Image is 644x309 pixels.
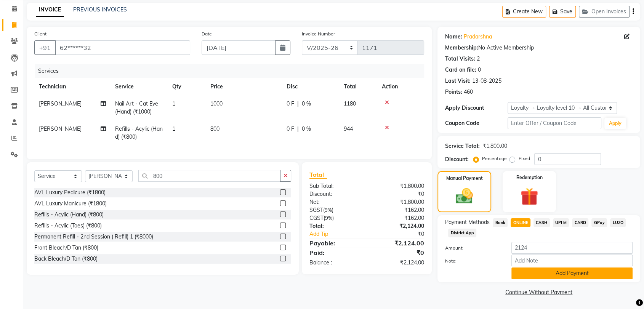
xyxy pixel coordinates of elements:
input: Search by Name/Mobile/Email/Code [55,40,190,55]
span: Refills - Acylic (Hand) (₹800) [115,125,163,140]
div: Payable: [304,239,367,248]
div: No Active Membership [445,44,633,52]
span: UPI M [553,218,569,227]
span: 800 [210,125,219,132]
span: 1 [172,125,175,132]
span: Payment Methods [445,218,490,226]
label: Note: [439,258,506,264]
label: Percentage [482,155,506,162]
input: Add Note [511,255,633,266]
div: Discount: [445,155,469,163]
th: Price [206,78,282,95]
span: [PERSON_NAME] [39,125,82,132]
span: 0 % [302,100,311,108]
span: LUZO [610,218,626,227]
label: Amount: [439,245,506,251]
span: 1000 [210,100,223,107]
div: ₹2,124.00 [367,239,430,248]
div: Discount: [304,190,367,198]
th: Service [111,78,168,95]
span: [PERSON_NAME] [39,100,82,107]
button: Add Payment [511,267,633,279]
div: ₹162.00 [367,206,430,214]
div: ₹0 [367,190,430,198]
label: Client [34,30,46,37]
label: Invoice Number [302,30,335,37]
span: 9% [325,215,332,221]
div: Paid: [304,248,367,257]
div: Refills - Acylic (Toes) (₹800) [34,222,102,230]
div: ₹1,800.00 [367,198,430,206]
div: Permanent Refill - 2nd Session ( Refill) 1 (₹8000) [34,233,153,241]
th: Disc [282,78,339,95]
span: 0 F [287,100,294,108]
a: INVOICE [36,3,64,17]
button: Apply [604,118,626,129]
div: Balance : [304,259,367,267]
div: Apply Discount [445,104,508,112]
div: Net: [304,198,367,206]
button: +91 [34,40,56,55]
label: Redemption [516,174,542,181]
div: ( ) [304,206,367,214]
div: ( ) [304,214,367,222]
div: ₹162.00 [367,214,430,222]
div: 0 [478,66,481,74]
div: ₹2,124.00 [367,222,430,230]
span: District App [448,229,476,237]
button: Save [549,6,576,18]
span: | [297,125,299,133]
span: 1180 [344,100,356,107]
span: Nail Art - Cat Eye (Hand) (₹1000) [115,100,158,115]
th: Action [377,78,424,95]
div: Front Bleach/D Tan (₹800) [34,244,98,252]
span: 944 [344,125,353,132]
input: Amount [511,242,633,254]
div: Card on file: [445,66,476,74]
div: ₹2,124.00 [367,259,430,267]
div: ₹0 [377,230,430,238]
span: CGST [309,215,324,221]
div: Name: [445,33,462,41]
button: Create New [502,6,546,18]
div: Total Visits: [445,55,475,63]
th: Technician [34,78,111,95]
span: CARD [572,218,588,227]
img: _gift.svg [515,186,543,208]
span: 1 [172,100,175,107]
div: 2 [477,55,480,63]
div: Coupon Code [445,119,508,127]
div: Service Total: [445,142,480,150]
div: Membership: [445,44,478,52]
label: Fixed [518,155,530,162]
th: Qty [168,78,206,95]
a: Continue Without Payment [439,288,639,296]
span: 0 % [302,125,311,133]
div: Refills - Acylic (Hand) (₹800) [34,211,104,219]
a: Add Tip [304,230,377,238]
div: Last Visit: [445,77,471,85]
span: 9% [325,207,332,213]
span: Bank [493,218,508,227]
span: GPay [591,218,607,227]
span: 0 F [287,125,294,133]
span: | [297,100,299,108]
img: _cash.svg [450,186,478,206]
a: Pradarshna [464,33,492,41]
div: ₹0 [367,248,430,257]
a: PREVIOUS INVOICES [73,6,127,13]
span: CASH [533,218,550,227]
th: Total [339,78,377,95]
div: 460 [464,88,473,96]
div: ₹1,800.00 [367,182,430,190]
input: Enter Offer / Coupon Code [508,117,601,129]
span: ONLINE [511,218,530,227]
div: ₹1,800.00 [483,142,507,150]
div: 13-08-2025 [472,77,501,85]
div: Points: [445,88,462,96]
div: AVL Luxury Pedicure (₹1800) [34,189,106,197]
button: Open Invoices [579,6,630,18]
span: SGST [309,207,323,213]
label: Manual Payment [446,175,483,182]
input: Search or Scan [138,170,280,182]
